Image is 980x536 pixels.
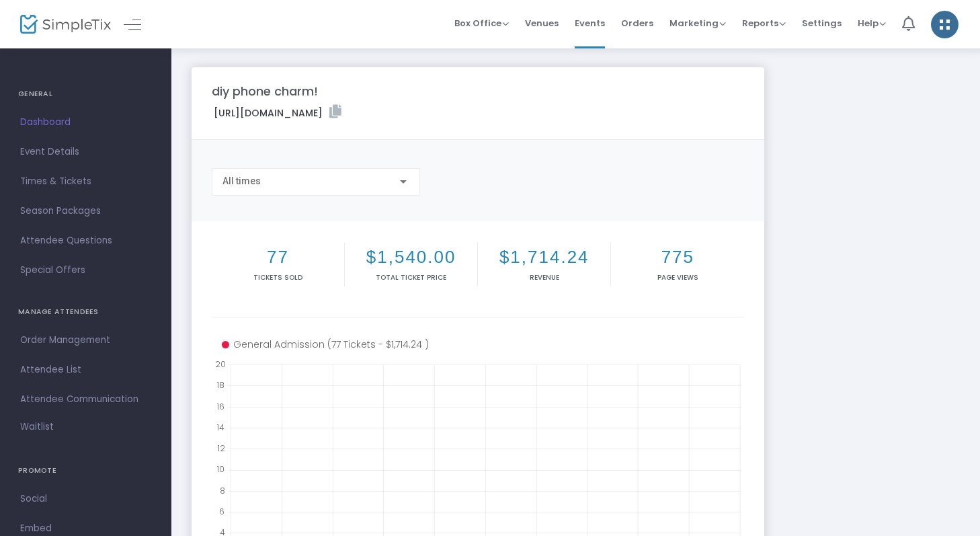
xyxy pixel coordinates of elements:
[858,17,886,30] span: Help
[481,247,608,268] h2: $1,714.24
[20,114,151,131] span: Dashboard
[214,272,341,282] p: Tickets sold
[20,173,151,190] span: Times & Tickets
[742,17,786,30] span: Reports
[575,6,605,40] span: Events
[348,272,475,282] p: Total Ticket Price
[20,232,151,250] span: Attendee Questions
[802,6,842,40] span: Settings
[20,202,151,220] span: Season Packages
[212,82,318,100] m-panel-title: diy phone charm!
[216,379,224,391] text: 18
[18,457,153,484] h4: PROMOTE
[20,361,151,379] span: Attendee List
[222,176,261,186] span: All times
[20,262,151,279] span: Special Offers
[621,6,653,40] span: Orders
[18,299,153,326] h4: MANAGE ATTENDEES
[20,420,54,434] span: Waitlist
[20,332,151,349] span: Order Management
[614,247,741,268] h2: 775
[669,17,726,30] span: Marketing
[216,400,224,412] text: 16
[219,506,224,517] text: 6
[214,105,341,120] label: [URL][DOMAIN_NAME]
[214,247,341,268] h2: 77
[216,421,224,432] text: 14
[454,17,509,30] span: Box Office
[217,443,225,454] text: 12
[481,272,608,282] p: Revenue
[614,272,741,282] p: Page Views
[20,490,151,508] span: Social
[525,6,559,40] span: Venues
[18,81,153,108] h4: GENERAL
[20,143,151,161] span: Event Details
[348,247,475,268] h2: $1,540.00
[215,358,226,370] text: 20
[20,391,151,408] span: Attendee Communication
[216,463,224,475] text: 10
[220,484,225,496] text: 8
